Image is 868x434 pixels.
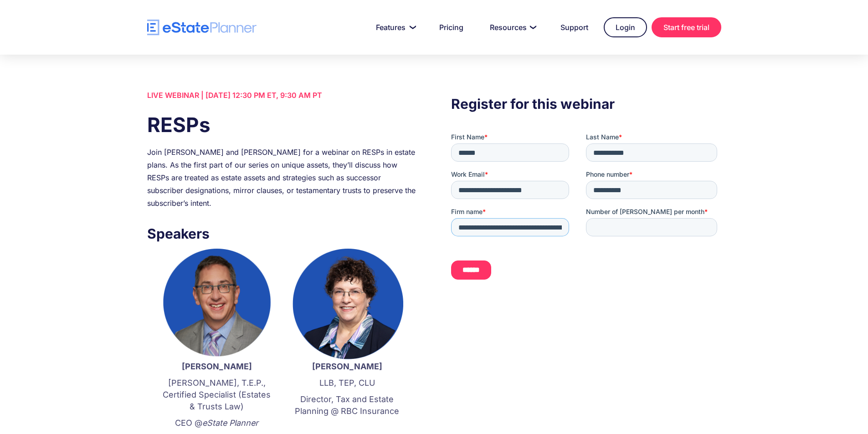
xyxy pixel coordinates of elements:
[312,362,382,371] strong: [PERSON_NAME]
[604,17,647,37] a: Login
[182,362,252,371] strong: [PERSON_NAME]
[291,377,403,389] p: LLB, TEP, CLU
[550,18,599,36] a: Support
[291,422,403,434] p: ‍
[147,223,417,244] h3: Speakers
[147,20,257,36] a: home
[147,111,417,139] h1: RESPs
[202,418,258,428] em: eState Planner
[365,18,424,36] a: Features
[451,133,721,296] iframe: Form 0
[161,377,273,413] p: [PERSON_NAME], T.E.P., Certified Specialist (Estates & Trusts Law)
[652,17,721,37] a: Start free trial
[147,89,417,102] div: LIVE WEBINAR | [DATE] 12:30 PM ET, 9:30 AM PT
[428,18,474,36] a: Pricing
[147,146,417,209] div: Join [PERSON_NAME] and [PERSON_NAME] for a webinar on RESPs in estate plans. As the first part of...
[291,393,403,417] p: Director, Tax and Estate Planning @ RBC Insurance
[451,93,721,114] h3: Register for this webinar
[479,18,545,36] a: Resources
[161,417,273,429] p: CEO @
